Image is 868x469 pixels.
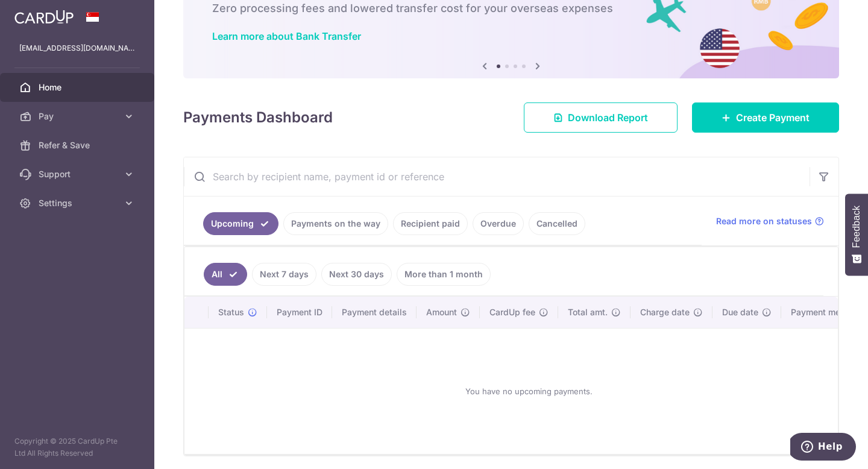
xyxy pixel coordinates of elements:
[722,306,758,318] span: Due date
[568,306,608,318] span: Total amt.
[14,10,74,24] img: CardUp
[252,263,316,286] a: Next 7 days
[203,212,278,235] a: Upcoming
[204,263,247,286] a: All
[183,107,333,128] h4: Payments Dashboard
[692,102,839,133] a: Create Payment
[39,197,118,209] span: Settings
[39,139,118,151] span: Refer & Save
[529,212,585,235] a: Cancelled
[267,297,332,328] th: Payment ID
[790,433,856,463] iframe: Opens a widget where you can find more information
[39,110,118,122] span: Pay
[716,215,824,227] a: Read more on statuses
[851,206,862,248] span: Feedback
[184,157,810,196] input: Search by recipient name, payment id or reference
[568,110,648,125] span: Download Report
[426,306,457,318] span: Amount
[845,194,868,275] button: Feedback - Show survey
[19,42,135,54] p: [EMAIL_ADDRESS][DOMAIN_NAME]
[39,168,118,180] span: Support
[393,212,468,235] a: Recipient paid
[212,1,810,16] h6: Zero processing fees and lowered transfer cost for your overseas expenses
[473,212,524,235] a: Overdue
[212,30,361,42] a: Learn more about Bank Transfer
[283,212,388,235] a: Payments on the way
[397,263,491,286] a: More than 1 month
[716,215,812,227] span: Read more on statuses
[39,81,118,93] span: Home
[199,338,858,444] div: You have no upcoming payments.
[218,306,244,318] span: Status
[736,110,810,125] span: Create Payment
[524,102,678,133] a: Download Report
[640,306,690,318] span: Charge date
[321,263,392,286] a: Next 30 days
[489,306,535,318] span: CardUp fee
[332,297,417,328] th: Payment details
